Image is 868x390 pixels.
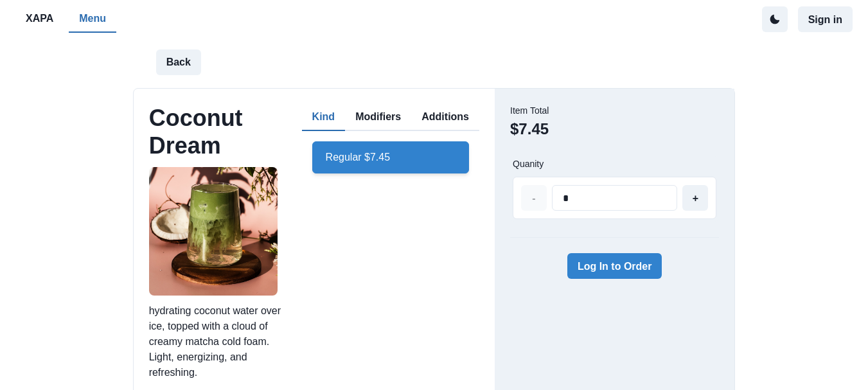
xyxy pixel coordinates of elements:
button: Modifiers [345,104,411,131]
div: Regular $7.45 [312,141,469,173]
p: Quanity [513,159,544,170]
p: XAPA [26,11,53,26]
p: hydrating coconut water over ice, topped with a cloud of creamy matcha cold foam. Light, energizi... [149,303,294,380]
button: + [682,185,708,211]
button: - [521,185,547,211]
button: Sign in [798,6,853,32]
button: Additions [411,104,479,131]
button: Back [156,49,201,75]
img: original.jpeg [149,167,278,296]
dd: $7.45 [510,118,549,141]
button: Log In to Order [567,253,662,279]
dt: Item Total [510,104,549,118]
p: Menu [79,11,106,26]
button: active dark theme mode [762,6,788,32]
button: Kind [302,104,346,131]
h2: Coconut Dream [149,104,294,159]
